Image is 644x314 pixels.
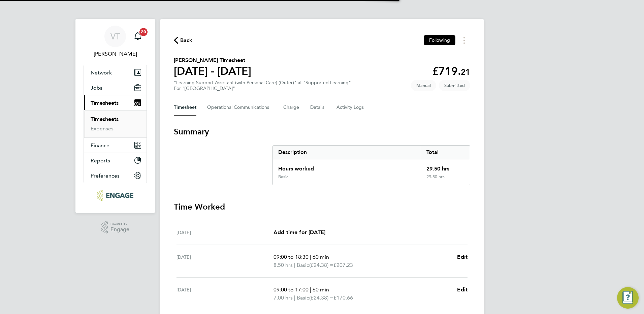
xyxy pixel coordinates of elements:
[333,262,353,268] span: £207.23
[91,142,109,149] span: Finance
[283,99,299,116] button: Charge
[139,28,148,36] span: 20
[84,138,147,153] button: Finance
[101,221,130,234] a: Powered byEngage
[310,286,311,293] span: |
[110,221,129,227] span: Powered by
[336,99,365,116] button: Activity Logs
[176,228,273,237] div: [DATE]
[174,64,251,78] h1: [DATE] - [DATE]
[84,50,147,58] span: Victoria Ticehurst
[273,254,309,260] span: 09:00 to 18:30
[272,145,470,185] div: Summary
[294,262,295,268] span: |
[84,110,147,137] div: Timesheets
[174,36,193,44] button: Back
[84,190,147,201] a: Go to home page
[174,99,196,116] button: Timesheet
[297,294,309,302] span: Basic
[91,100,119,106] span: Timesheets
[273,229,325,235] span: Add time for [DATE]
[294,294,295,301] span: |
[91,85,102,91] span: Jobs
[273,159,421,174] div: Hours worked
[297,261,309,269] span: Basic
[461,67,470,77] span: 21
[439,80,470,91] span: This timesheet is Submitted.
[273,146,421,159] div: Description
[174,56,251,64] h2: [PERSON_NAME] Timesheet
[432,65,470,77] app-decimal: £719.
[273,228,325,237] a: Add time for [DATE]
[174,126,470,137] h3: Summary
[273,294,293,301] span: 7.00 hrs
[91,69,112,76] span: Network
[421,146,470,159] div: Total
[458,35,470,45] button: Timesheets Menu
[424,35,455,45] button: Following
[91,172,120,179] span: Preferences
[309,262,333,268] span: (£24.38) =
[310,254,311,260] span: |
[457,254,468,260] span: Edit
[313,286,329,293] span: 60 min
[75,19,155,213] nav: Main navigation
[457,286,468,293] span: Edit
[174,86,351,91] div: For "[GEOGRAPHIC_DATA]"
[174,201,470,212] h3: Time Worked
[273,262,293,268] span: 8.50 hrs
[110,227,129,232] span: Engage
[91,125,114,132] a: Expenses
[84,168,147,183] button: Preferences
[313,254,329,260] span: 60 min
[411,80,436,91] span: This timesheet was manually created.
[84,153,147,168] button: Reports
[617,287,639,309] button: Engage Resource Center
[97,190,133,201] img: ncclondon-logo-retina.png
[333,294,353,301] span: £170.66
[180,36,193,44] span: Back
[91,157,110,164] span: Reports
[421,174,470,185] div: 29.50 hrs
[273,286,309,293] span: 09:00 to 17:00
[84,80,147,95] button: Jobs
[131,26,144,47] a: 20
[91,116,119,122] a: Timesheets
[278,174,288,180] div: Basic
[429,37,450,43] span: Following
[309,294,333,301] span: (£24.38) =
[84,95,147,110] button: Timesheets
[421,159,470,174] div: 29.50 hrs
[84,65,147,80] button: Network
[176,253,273,269] div: [DATE]
[176,286,273,302] div: [DATE]
[174,80,351,91] div: "Learning Support Assistant (with Personal Care) (Outer)" at "Supported Learning"
[84,26,147,58] a: VT[PERSON_NAME]
[457,253,468,261] a: Edit
[110,32,120,41] span: VT
[310,99,326,116] button: Details
[207,99,272,116] button: Operational Communications
[457,286,468,294] a: Edit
